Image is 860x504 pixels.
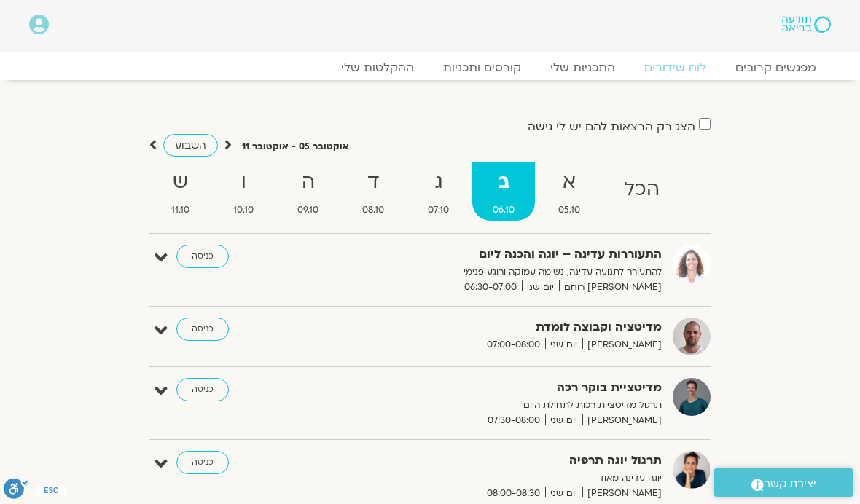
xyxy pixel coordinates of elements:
[348,470,662,486] p: יוגה עדינה מאוד
[482,486,545,501] span: 08:00-08:30
[528,120,695,133] label: הצג רק הרצאות להם יש לי גישה
[714,468,853,497] a: יצירת קשר
[342,162,404,221] a: ד08.10
[538,202,601,218] span: 05.10
[213,162,274,221] a: ו10.10
[151,202,210,218] span: 11.10
[538,162,601,221] a: א05.10
[538,166,601,199] strong: א
[176,318,229,341] a: כניסה
[348,451,662,470] strong: תרגול יוגה תרפיה
[407,202,469,218] span: 07.10
[176,451,229,474] a: כניסה
[582,486,662,501] span: [PERSON_NAME]
[429,60,536,75] a: קורסים ותכניות
[764,474,816,494] span: יצירת קשר
[277,162,339,221] a: ה09.10
[342,202,404,218] span: 08.10
[559,280,662,295] span: [PERSON_NAME] רוחם
[407,166,469,199] strong: ג
[242,139,349,154] p: אוקטובר 05 - אוקטובר 11
[348,378,662,398] strong: מדיטציית בוקר רכה
[721,60,831,75] a: מפגשים קרובים
[163,134,218,157] a: השבוע
[277,202,339,218] span: 09.10
[151,166,210,199] strong: ש
[277,166,339,199] strong: ה
[213,202,274,218] span: 10.10
[348,245,662,264] strong: התעוררות עדינה – יוגה והכנה ליום
[176,378,229,401] a: כניסה
[348,398,662,413] p: תרגול מדיטציות רכות לתחילת היום
[630,60,721,75] a: לוח שידורים
[603,173,680,206] strong: הכל
[603,162,680,221] a: הכל
[545,337,582,353] span: יום שני
[582,337,662,353] span: [PERSON_NAME]
[342,166,404,199] strong: ד
[459,280,522,295] span: 06:30-07:00
[213,166,274,199] strong: ו
[348,264,662,280] p: להתעורר לתנועה עדינה, נשימה עמוקה ורוגע פנימי
[348,318,662,337] strong: מדיטציה וקבוצה לומדת
[151,162,210,221] a: ש11.10
[482,413,545,428] span: 07:30-08:00
[472,162,535,221] a: ב06.10
[545,413,582,428] span: יום שני
[327,60,429,75] a: ההקלטות שלי
[29,60,831,75] nav: Menu
[175,138,206,152] span: השבוע
[545,486,582,501] span: יום שני
[176,245,229,268] a: כניסה
[482,337,545,353] span: 07:00-08:00
[407,162,469,221] a: ג07.10
[582,413,662,428] span: [PERSON_NAME]
[536,60,630,75] a: התכניות שלי
[472,202,535,218] span: 06.10
[522,280,559,295] span: יום שני
[472,166,535,199] strong: ב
